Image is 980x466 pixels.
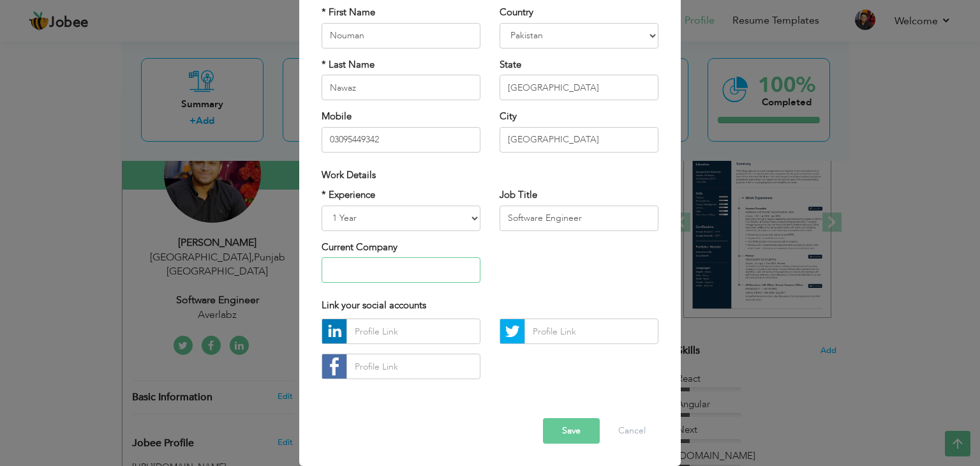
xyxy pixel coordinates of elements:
button: Cancel [605,418,658,444]
label: * First Name [322,6,375,19]
label: Current Company [322,241,397,254]
label: City [500,110,517,123]
span: Work Details [322,169,376,181]
img: facebook [322,354,346,379]
button: Save [543,418,600,444]
span: Link your social accounts [322,299,426,312]
label: State [500,58,521,71]
label: Job Title [500,188,537,202]
input: Profile Link [346,319,480,344]
img: Twitter [500,319,524,343]
label: * Last Name [322,58,375,71]
img: linkedin [322,319,346,343]
label: * Experience [322,188,375,202]
input: Profile Link [346,354,480,379]
input: Profile Link [524,319,658,344]
label: Country [500,6,533,19]
label: Mobile [322,110,352,123]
